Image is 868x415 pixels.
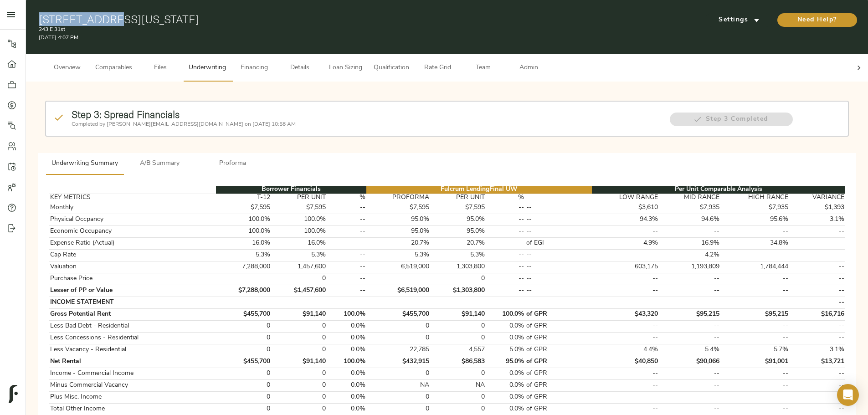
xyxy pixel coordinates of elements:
[525,368,592,379] td: of GPR
[49,237,216,249] td: Expense Ratio (Actual)
[143,62,178,74] span: Files
[790,285,845,297] td: --
[430,332,486,344] td: 0
[49,194,216,202] th: KEY METRICS
[720,194,790,202] th: HIGH RANGE
[525,403,592,415] td: of GPR
[720,344,790,356] td: 5.7%
[486,368,525,379] td: 0.0%
[720,214,790,225] td: 95.6%
[9,385,18,403] img: logo
[525,214,592,225] td: --
[216,356,272,368] td: $455,700
[39,13,583,26] h1: [STREET_ADDRESS][US_STATE]
[216,308,272,320] td: $455,700
[216,237,272,249] td: 16.0%
[327,202,366,214] td: --
[659,202,720,214] td: $7,935
[720,379,790,391] td: --
[430,237,486,249] td: 20.7%
[49,273,216,285] td: Purchase Price
[786,15,848,26] span: Need Help?
[659,214,720,225] td: 94.6%
[39,34,583,42] p: [DATE] 4:07 PM
[486,379,525,391] td: 0.0%
[129,158,191,169] span: A/B Summary
[430,320,486,332] td: 0
[272,391,327,403] td: 0
[430,368,486,379] td: 0
[327,332,366,344] td: 0.0%
[790,391,845,403] td: --
[216,391,272,403] td: 0
[50,62,84,74] span: Overview
[486,194,525,202] th: %
[49,332,216,344] td: Less Concessions - Residential
[327,285,366,297] td: --
[592,285,659,297] td: --
[366,249,430,261] td: 5.3%
[592,344,659,356] td: 4.4%
[49,308,216,320] td: Gross Potential Rent
[430,214,486,225] td: 95.0%
[49,297,216,308] td: INCOME STATEMENT
[720,403,790,415] td: --
[486,225,525,237] td: --
[659,285,720,297] td: --
[327,344,366,356] td: 0.0%
[327,356,366,368] td: 100.0%
[366,332,430,344] td: 0
[525,261,592,273] td: --
[790,261,845,273] td: --
[486,202,525,214] td: --
[420,62,455,74] span: Rate Grid
[720,225,790,237] td: --
[714,15,764,26] span: Settings
[272,202,327,214] td: $7,595
[366,308,430,320] td: $455,700
[525,285,592,297] td: --
[430,249,486,261] td: 5.3%
[49,379,216,391] td: Minus Commercial Vacancy
[272,320,327,332] td: 0
[790,308,845,320] td: $16,716
[659,308,720,320] td: $95,215
[95,62,132,74] span: Comparables
[592,202,659,214] td: $3,610
[366,320,430,332] td: 0
[659,403,720,415] td: --
[525,225,592,237] td: --
[592,261,659,273] td: 603,175
[216,186,367,194] th: Borrower Financials
[720,261,790,273] td: 1,784,444
[720,237,790,249] td: 34.8%
[327,308,366,320] td: 100.0%
[366,344,430,356] td: 22,785
[216,249,272,261] td: 5.3%
[486,403,525,415] td: 0.0%
[592,379,659,391] td: --
[837,384,859,406] div: Open Intercom Messenger
[272,356,327,368] td: $91,140
[466,62,500,74] span: Team
[486,249,525,261] td: --
[366,194,430,202] th: PROFORMA
[592,320,659,332] td: --
[430,391,486,403] td: 0
[366,202,430,214] td: $7,595
[659,237,720,249] td: 16.9%
[49,403,216,415] td: Total Other Income
[592,186,845,194] th: Per Unit Comparable Analysis
[525,356,592,368] td: of GPR
[525,379,592,391] td: of GPR
[374,62,409,74] span: Qualification
[720,202,790,214] td: $7,935
[486,332,525,344] td: 0.0%
[327,403,366,415] td: 0.0%
[720,285,790,297] td: --
[525,320,592,332] td: of GPR
[272,237,327,249] td: 16.0%
[659,194,720,202] th: MID RANGE
[49,261,216,273] td: Valuation
[486,285,525,297] td: --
